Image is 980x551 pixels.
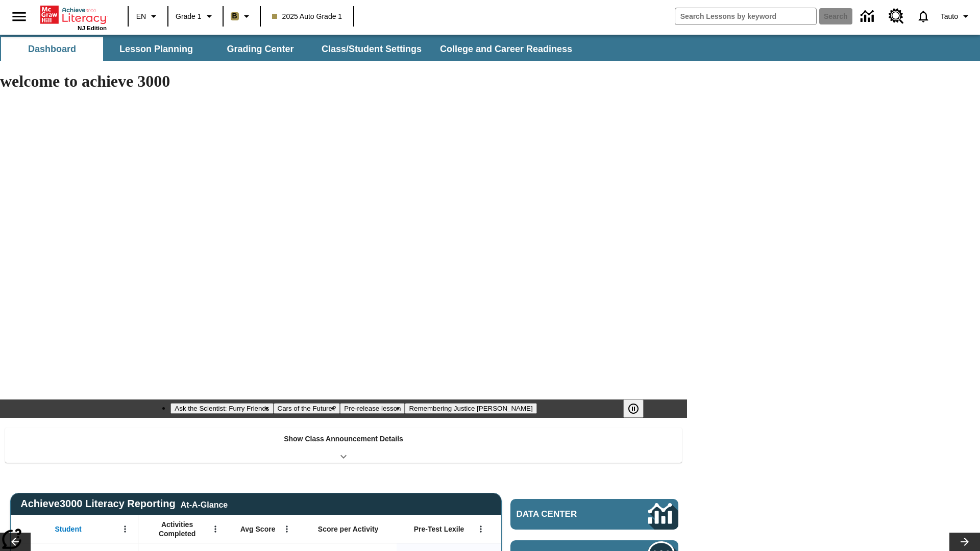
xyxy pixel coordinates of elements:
a: Data Center [510,499,678,530]
button: Class/Student Settings [313,37,430,61]
button: Open Menu [117,521,133,537]
input: search field [675,8,816,24]
span: 2025 Auto Grade 1 [272,11,342,22]
a: Data Center [854,3,883,31]
button: Pause [623,399,644,418]
button: Grade: Grade 1, Select a grade [171,7,219,26]
button: Lesson Planning [105,37,207,61]
button: Slide 3 Pre-release lesson [340,403,405,414]
button: Slide 4 Remembering Justice O'Connor [405,403,536,414]
button: Open Menu [473,521,488,537]
span: NJ Edition [78,25,107,31]
span: Achieve3000 Literacy Reporting [20,498,228,510]
button: Lesson carousel, Next [949,533,980,551]
span: Activities Completed [143,520,211,538]
a: Home [40,5,107,25]
a: Resource Center, Will open in new tab [883,3,910,30]
span: Tauto [941,11,958,22]
button: Boost Class color is light brown. Change class color [227,7,257,26]
a: Notifications [910,3,937,30]
span: Pre-Test Lexile [414,524,464,534]
button: Open side menu [4,2,34,32]
button: Slide 2 Cars of the Future? [274,403,340,414]
button: Grading Center [209,37,311,61]
span: EN [136,11,146,22]
button: Profile/Settings [937,7,976,26]
span: B [232,10,237,22]
span: Data Center [517,509,613,519]
span: Avg Score [240,524,276,534]
div: Show Class Announcement Details [5,428,682,463]
button: Open Menu [208,521,223,537]
button: Open Menu [279,521,295,537]
button: Dashboard [1,37,103,61]
button: College and Career Readiness [432,37,580,61]
span: Score per Activity [318,524,379,534]
div: Pause [623,399,654,418]
div: Home [40,4,107,31]
button: Slide 1 Ask the Scientist: Furry Friends [170,403,273,414]
p: Show Class Announcement Details [284,434,403,444]
span: Student [55,524,82,534]
div: At-A-Glance [181,498,228,510]
span: Grade 1 [176,11,202,22]
button: Language: EN, Select a language [132,7,164,26]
